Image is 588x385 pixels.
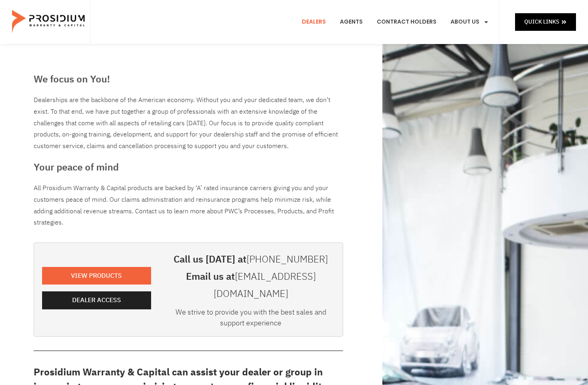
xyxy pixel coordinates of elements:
[34,160,343,174] h3: Your peace of mind
[42,267,151,285] a: View Products
[371,7,443,37] a: Contract Holders
[34,72,343,86] h3: We focus on You!
[34,182,343,229] p: All Prosidium Warranty & Capital products are backed by ‘A’ rated insurance carriers giving you a...
[334,7,369,37] a: Agents
[72,295,121,306] span: Dealer Access
[42,291,151,309] a: Dealer Access
[515,13,576,30] a: Quick Links
[167,307,335,332] div: We strive to provide you with the best sales and support experience
[296,7,332,37] a: Dealers
[167,268,335,303] h3: Email us at
[296,7,495,37] nav: Menu
[34,94,343,152] div: Dealerships are the backbone of the American economy. Without you and your dedicated team, we don...
[524,17,559,27] span: Quick Links
[214,269,316,301] a: [EMAIL_ADDRESS][DOMAIN_NAME]
[71,270,122,282] span: View Products
[167,251,335,268] h3: Call us [DATE] at
[445,7,495,37] a: About Us
[247,252,328,267] a: [PHONE_NUMBER]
